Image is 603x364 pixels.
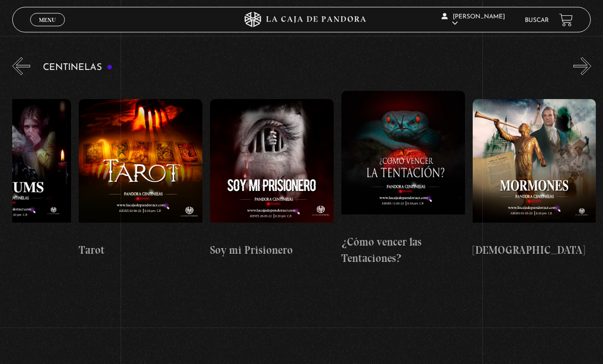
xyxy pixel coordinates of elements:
[442,14,505,27] span: [PERSON_NAME]
[39,17,56,23] span: Menu
[79,83,202,275] a: Tarot
[559,13,573,27] a: View your shopping cart
[12,58,30,76] button: Previous
[210,242,334,259] h4: Soy mi Prisionero
[36,26,60,33] span: Cerrar
[525,17,549,23] a: Buscar
[79,242,202,259] h4: Tarot
[43,63,113,73] h3: Centinelas
[210,83,334,275] a: Soy mi Prisionero
[341,83,465,275] a: ¿Cómo vencer las Tentaciones?
[341,234,465,266] h4: ¿Cómo vencer las Tentaciones?
[473,83,596,275] a: [DEMOGRAPHIC_DATA]
[573,58,591,76] button: Next
[473,242,596,259] h4: [DEMOGRAPHIC_DATA]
